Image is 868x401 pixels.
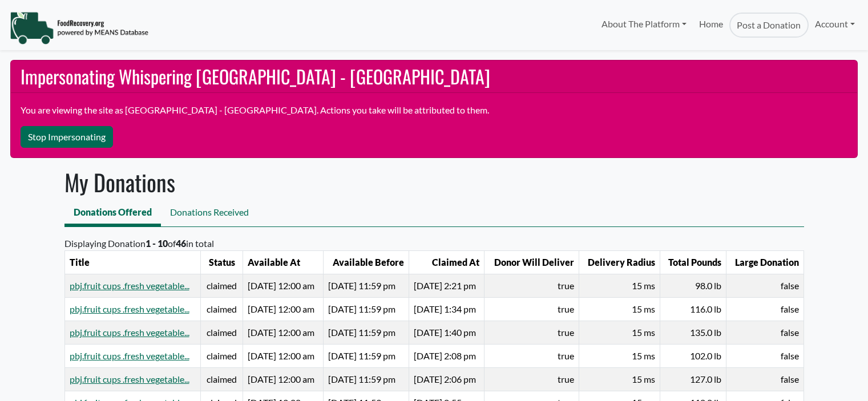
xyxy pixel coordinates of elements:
[485,368,579,391] td: true
[324,345,409,368] td: 2024-05-04 03:59:00 UTC
[243,345,324,368] td: 2024-05-01 04:00:00 UTC
[64,368,201,391] td: pbj.fruit cups .fresh vegetable ,snack assorted milk ,yogurt,cheese stick juice
[726,321,804,345] td: false
[726,251,804,274] th: Large Donation
[579,321,660,345] td: 15 ms
[70,280,189,291] a: pbj.fruit cups .fresh vegetable...
[324,274,409,298] td: 2024-05-24 03:59:00 UTC
[243,274,324,298] td: 2024-05-22 04:00:00 UTC
[243,251,324,274] th: Available At
[485,298,579,321] td: true
[146,238,168,249] b: 1 - 10
[324,298,409,321] td: 2024-05-17 03:59:00 UTC
[70,374,189,384] a: pbj.fruit cups .fresh vegetable...
[660,368,726,391] td: 127.0 lb
[64,274,201,298] td: pbj.fruit cups .fresh vegetable ,snack assorted milk ,yogurt,cheese stick juice
[70,350,189,361] a: pbj.fruit cups .fresh vegetable...
[595,13,692,35] a: About The Platform
[64,168,804,196] h1: My Donations
[485,251,579,274] th: Donor Will Deliver
[201,368,243,391] td: claimed
[409,298,485,321] td: 2024-05-15 17:34:23 UTC
[21,103,847,117] p: You are viewing the site as [GEOGRAPHIC_DATA] - [GEOGRAPHIC_DATA]. Actions you take will be attri...
[409,321,485,345] td: 2024-05-08 17:40:46 UTC
[726,298,804,321] td: false
[324,321,409,345] td: 2024-05-10 03:59:00 UTC
[579,274,660,298] td: 15 ms
[660,298,726,321] td: 116.0 lb
[485,345,579,368] td: true
[64,201,161,226] a: Donations Offered
[64,251,201,274] th: Title
[70,303,189,314] a: pbj.fruit cups .fresh vegetable...
[324,368,409,391] td: 2024-04-26 03:59:00 UTC
[809,13,861,35] a: Account
[579,298,660,321] td: 15 ms
[485,321,579,345] td: true
[409,368,485,391] td: 2024-04-24 18:06:54 UTC
[64,321,201,345] td: pbj.fruit cups .fresh vegetable ,snack assorted milk ,yogurt,cheese stick juice
[201,298,243,321] td: claimed
[485,274,579,298] td: true
[201,345,243,368] td: claimed
[70,327,189,338] a: pbj.fruit cups .fresh vegetable...
[579,368,660,391] td: 15 ms
[409,251,485,274] th: Claimed At
[324,251,409,274] th: Available Before
[726,274,804,298] td: false
[10,11,148,45] img: NavigationLogo_FoodRecovery-91c16205cd0af1ed486a0f1a7774a6544ea792ac00100771e7dd3ec7c0e58e41.png
[243,321,324,345] td: 2024-05-09 04:00:00 UTC
[201,321,243,345] td: claimed
[579,251,660,274] th: Delivery Radius
[176,238,186,249] b: 46
[726,368,804,391] td: false
[64,298,201,321] td: pbj.fruit cups .fresh vegetable ,snack assorted milk ,yogurt,cheese stick juice
[243,368,324,391] td: 2024-04-24 04:00:00 UTC
[693,13,729,38] a: Home
[11,60,858,93] h2: Impersonating Whispering [GEOGRAPHIC_DATA] - [GEOGRAPHIC_DATA]
[201,274,243,298] td: claimed
[409,345,485,368] td: 2024-05-01 18:08:28 UTC
[660,321,726,345] td: 135.0 lb
[660,251,726,274] th: Total Pounds
[660,274,726,298] td: 98.0 lb
[64,345,201,368] td: pbj.fruit cups .fresh vegetable ,snack assorted milk ,yogurt,cheese stick juice
[409,274,485,298] td: 2024-05-22 18:21:24 UTC
[660,345,726,368] td: 102.0 lb
[161,201,258,226] a: Donations Received
[201,251,243,274] th: Status
[729,13,808,38] a: Post a Donation
[21,126,113,148] button: Stop Impersonating
[726,345,804,368] td: false
[243,298,324,321] td: 2024-05-15 04:00:00 UTC
[579,345,660,368] td: 15 ms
